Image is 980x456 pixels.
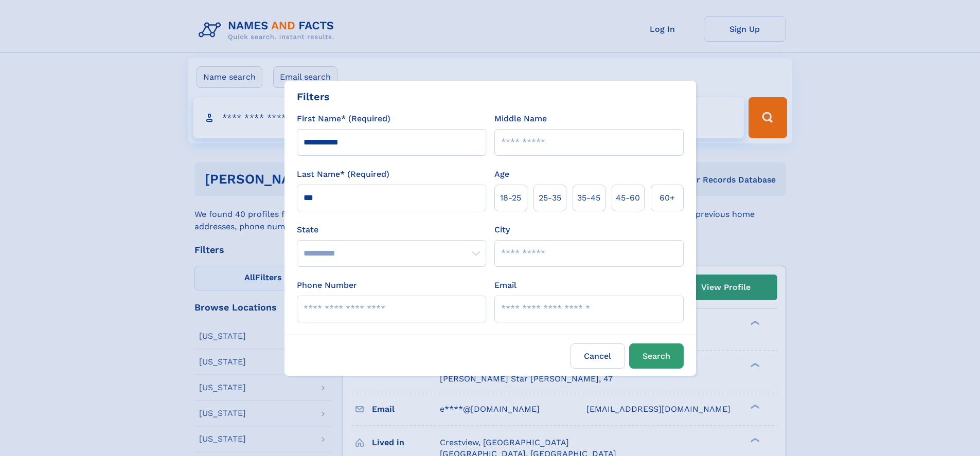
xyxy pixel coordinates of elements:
label: Age [494,168,509,180]
label: Email [494,279,516,291]
span: 25‑35 [539,192,561,204]
label: Cancel [571,343,625,369]
label: Middle Name [494,113,547,125]
label: State [297,224,486,236]
span: 60+ [660,192,675,204]
label: Last Name* (Required) [297,168,389,180]
span: 45‑60 [616,192,640,204]
label: Phone Number [297,279,357,291]
div: Filters [297,89,330,104]
label: City [494,224,510,236]
button: Search [629,343,684,369]
span: 18‑25 [500,192,521,204]
span: 35‑45 [577,192,600,204]
label: First Name* (Required) [297,113,390,125]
